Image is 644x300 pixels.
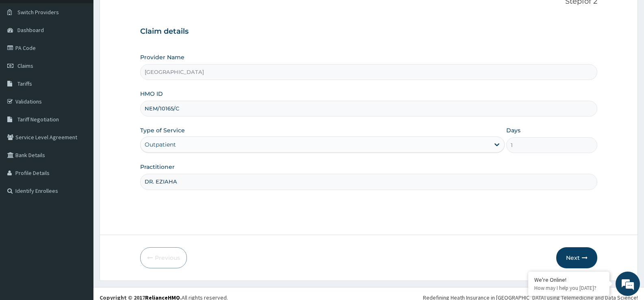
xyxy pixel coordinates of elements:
input: Enter Name [140,174,597,190]
p: How may I help you today? [534,285,603,291]
label: Days [506,126,520,134]
div: We're Online! [534,276,603,283]
span: Tariffs [17,80,32,87]
label: Practitioner [140,163,175,171]
button: Previous [140,247,187,268]
label: HMO ID [140,90,163,98]
span: Switch Providers [17,9,59,16]
label: Provider Name [140,53,184,61]
h3: Claim details [140,27,597,36]
span: Tariff Negotiation [17,116,59,123]
input: Enter HMO ID [140,101,597,117]
button: Next [556,247,597,268]
div: Outpatient [145,140,176,149]
label: Type of Service [140,126,185,134]
span: Dashboard [17,26,44,34]
span: Claims [17,62,33,69]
